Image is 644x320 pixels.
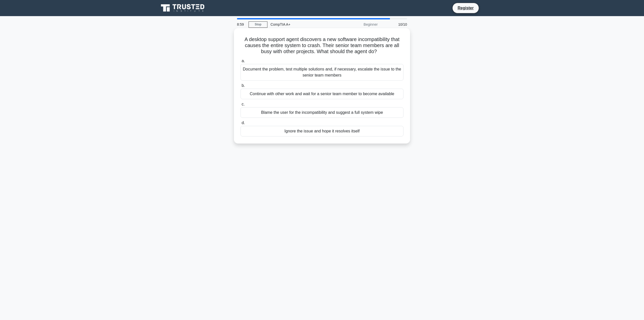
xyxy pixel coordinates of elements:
[240,64,404,81] div: Document the problem, test multiple solutions and, if necessary, escalate the issue to the senior...
[234,19,249,29] div: 8:59
[242,83,245,88] span: b.
[242,121,245,125] span: d.
[455,5,477,11] a: Register
[240,36,404,55] h5: A desktop support agent discovers a new software incompatibility that causes the entire system to...
[242,102,245,106] span: c.
[242,59,245,63] span: a.
[267,19,337,29] div: CompTIA A+
[240,107,404,118] div: Blame the user for the incompatibility and suggest a full system wipe
[240,126,404,136] div: Ignore the issue and hope it resolves itself
[337,19,381,29] div: Beginner
[249,21,267,28] a: Stop
[381,19,410,29] div: 10/10
[240,89,404,99] div: Continue with other work and wait for a senior team member to become available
